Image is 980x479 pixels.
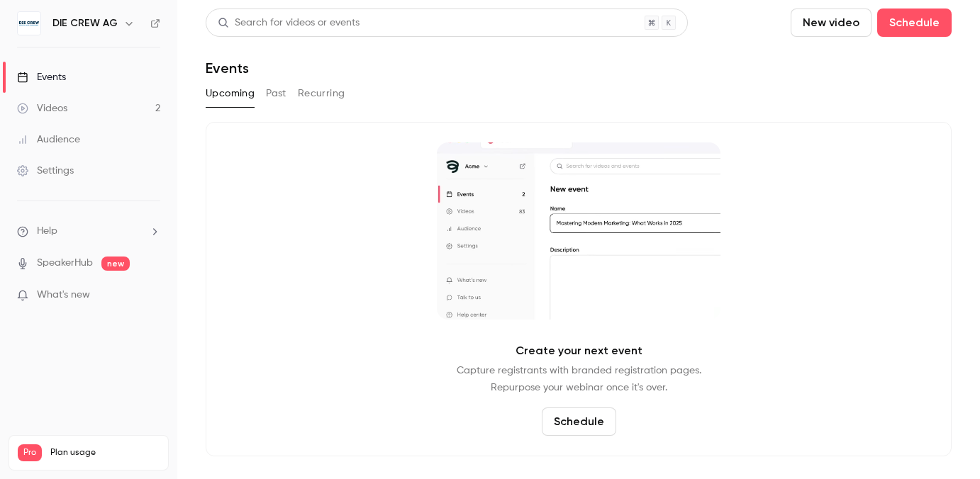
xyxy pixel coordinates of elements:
[516,342,642,359] p: Create your next event
[50,447,160,458] span: Plan usage
[37,288,90,303] span: What's new
[542,407,616,436] button: Schedule
[218,16,360,30] div: Search for videos or events
[17,101,67,115] div: Videos
[101,257,130,271] span: new
[18,12,40,35] img: DIE CREW AG
[17,133,80,147] div: Audience
[206,60,249,77] h1: Events
[206,82,255,105] button: Upcoming
[17,164,74,178] div: Settings
[37,256,93,271] a: SpeakerHub
[17,70,66,84] div: Events
[37,224,57,239] span: Help
[17,224,160,239] li: help-dropdown-opener
[18,444,42,461] span: Pro
[143,289,160,302] iframe: Noticeable Trigger
[52,16,118,30] h6: DIE CREW AG
[266,82,286,105] button: Past
[298,82,345,105] button: Recurring
[457,362,701,396] p: Capture registrants with branded registration pages. Repurpose your webinar once it's over.
[791,9,872,37] button: New video
[877,9,952,37] button: Schedule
